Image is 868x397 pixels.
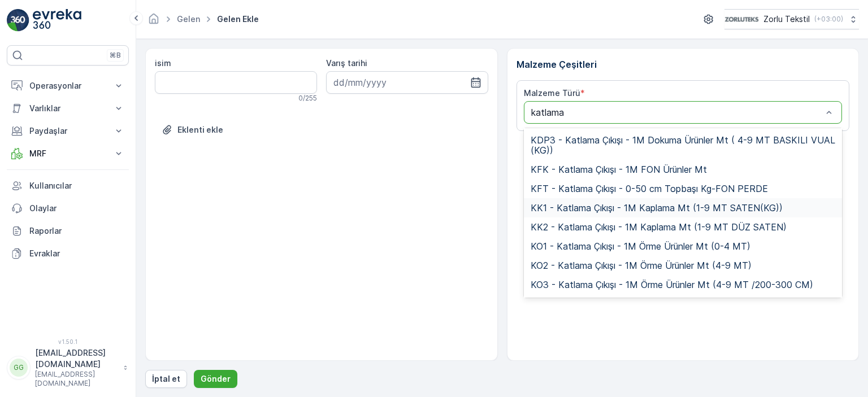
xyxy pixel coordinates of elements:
a: Olaylar [7,197,129,220]
span: KDP3 - Katlama Çıkışı - 1M Dokuma Ürünler Mt ( 4-9 MT BASKILI VUAL (KG)) [531,135,836,155]
p: MRF [29,148,106,159]
p: Kullanıcılar [29,180,124,191]
button: Zorlu Tekstil(+03:00) [724,9,859,29]
p: Evraklar [29,248,124,259]
label: Varış tarihi [326,58,367,68]
div: GG [10,359,28,377]
a: Raporlar [7,220,129,242]
button: Gönder [194,370,237,388]
p: Zorlu Tekstil [763,14,810,25]
p: ⌘B [110,51,121,60]
p: Olaylar [29,203,124,214]
button: Varlıklar [7,97,129,120]
button: Operasyonlar [7,75,129,97]
a: Evraklar [7,242,129,265]
span: KO3 - Katlama Çıkışı - 1M Örme Ürünler Mt (4-9 MT /200-300 CM) [531,280,813,290]
p: ( +03:00 ) [814,15,843,24]
p: [EMAIL_ADDRESS][DOMAIN_NAME] [35,347,118,370]
input: dd/mm/yyyy [326,71,488,94]
a: Ana Sayfa [147,17,160,27]
img: logo_light-DOdMpM7g.png [33,9,81,32]
span: KK2 - Katlama Çıkışı - 1M Kaplama Mt (1-9 MT DÜZ SATEN) [531,222,787,232]
p: Malzeme Çeşitleri [517,58,850,71]
span: KK1 - Katlama Çıkışı - 1M Kaplama Mt (1-9 MT SATEN(KG)) [531,203,783,213]
a: Kullanıcılar [7,174,129,197]
span: Gelen ekle [215,14,261,25]
p: Raporlar [29,225,124,237]
p: [EMAIL_ADDRESS][DOMAIN_NAME] [35,370,118,388]
span: KFK - Katlama Çıkışı - 1M FON Ürünler Mt [531,164,707,174]
a: Gelen [177,14,200,24]
img: 6-1-9-3_wQBzyll.png [724,13,759,25]
span: KO2 - Katlama Çıkışı - 1M Örme Ürünler Mt (4-9 MT) [531,260,752,271]
p: Paydaşlar [29,125,106,137]
button: İptal et [145,370,187,388]
p: Eklenti ekle [177,124,223,136]
label: Malzeme Türü [524,88,580,98]
button: Dosya Yükle [155,121,230,139]
span: v 1.50.1 [7,338,129,345]
span: KFT - Katlama Çıkışı - 0-50 cm Topbaşı Kg-FON PERDE [531,184,768,194]
img: logo [7,9,29,32]
button: MRF [7,142,129,165]
p: İptal et [152,373,180,385]
button: GG[EMAIL_ADDRESS][DOMAIN_NAME][EMAIL_ADDRESS][DOMAIN_NAME] [7,347,129,388]
span: KO1 - Katlama Çıkışı - 1M Örme Ürünler Mt (0-4 MT) [531,241,750,251]
p: Operasyonlar [29,80,106,91]
button: Paydaşlar [7,120,129,142]
p: Gönder [201,373,231,385]
p: 0 / 255 [298,94,317,103]
p: Varlıklar [29,103,106,114]
label: isim [155,58,171,68]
